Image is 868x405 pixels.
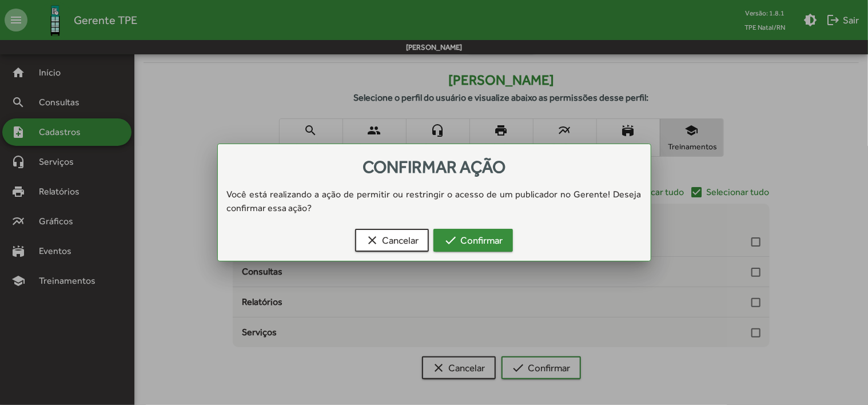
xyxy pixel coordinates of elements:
[218,188,651,215] div: Você está realizando a ação de permitir ou restringir o acesso de um publicador no Gerente! Desej...
[444,230,503,251] span: Confirmar
[444,233,457,247] mat-icon: check
[433,229,513,252] button: Confirmar
[365,230,419,251] span: Cancelar
[365,233,379,247] mat-icon: clear
[355,229,429,252] button: Cancelar
[363,157,505,177] span: Confirmar ação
